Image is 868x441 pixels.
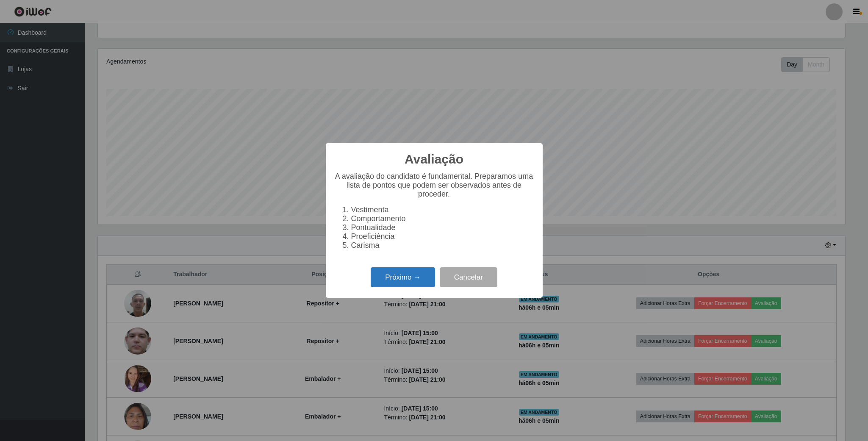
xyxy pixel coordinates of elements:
li: Vestimenta [351,205,534,214]
button: Próximo → [371,267,435,287]
h2: Avaliação [405,152,463,167]
button: Cancelar [440,267,497,287]
li: Proeficiência [351,232,534,241]
p: A avaliação do candidato é fundamental. Preparamos uma lista de pontos que podem ser observados a... [334,172,534,199]
li: Comportamento [351,214,534,223]
li: Carisma [351,241,534,250]
li: Pontualidade [351,223,534,232]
